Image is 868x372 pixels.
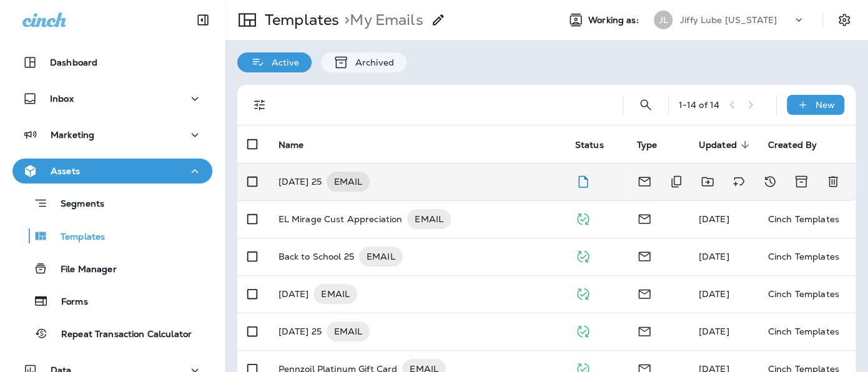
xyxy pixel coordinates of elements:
button: Move to folder [695,169,720,194]
button: Collapse Sidebar [185,7,220,32]
span: Updated [699,139,753,150]
span: Status [575,139,620,150]
button: View Changelog [757,169,782,194]
span: Created By [768,140,817,150]
span: EMAIL [359,250,403,263]
button: Segments [12,190,212,217]
span: Email [637,287,652,298]
p: Segments [48,198,104,211]
button: Archive [789,169,814,194]
span: EMAIL [327,325,370,338]
p: Active [265,57,299,67]
div: EMAIL [327,172,370,192]
p: Back to School 25 [279,247,354,267]
span: Email [637,250,652,261]
button: Templates [12,223,212,249]
span: Updated [699,140,737,150]
td: Cinch Templates [758,275,856,313]
span: Blanche Peterson [699,213,729,225]
div: EMAIL [359,247,403,267]
button: Settings [833,9,856,31]
button: Dashboard [12,50,212,75]
button: Filters [247,92,272,117]
span: Published [575,212,591,223]
p: Templates [48,232,105,243]
p: [DATE] 25 [279,172,322,192]
span: Blanche Peterson [699,326,729,337]
span: Published [575,250,591,261]
button: Duplicate [664,169,689,194]
p: EL Mirage Cust Appreciation [279,209,403,229]
div: 1 - 14 of 14 [679,100,719,110]
p: Inbox [50,94,74,104]
p: Templates [260,11,339,29]
span: Blanche Peterson [699,288,729,300]
span: Published [575,287,591,298]
div: EMAIL [327,321,370,341]
span: Email [637,212,652,223]
span: Status [575,140,604,150]
p: Dashboard [50,57,97,67]
button: Repeat Transaction Calculator [12,320,212,346]
p: [DATE] [279,284,309,304]
span: Blanche Peterson [699,251,729,262]
span: Email [637,325,652,336]
p: Repeat Transaction Calculator [49,329,192,341]
div: EMAIL [313,284,357,304]
span: Type [637,140,658,150]
button: File Manager [12,255,212,281]
p: Forms [49,296,88,308]
span: EMAIL [313,288,357,300]
p: File Manager [48,264,117,276]
p: [DATE] 25 [279,321,322,341]
span: Draft [575,175,591,186]
span: Type [637,139,674,150]
div: EMAIL [407,209,451,229]
span: EMAIL [327,175,370,188]
p: Marketing [51,130,94,140]
p: Archived [349,57,394,67]
button: Delete [821,169,846,194]
p: New [816,100,835,110]
td: Cinch Templates [758,238,856,275]
span: Name [279,139,320,150]
td: Cinch Templates [758,200,856,238]
span: Published [575,325,591,336]
span: Created By [768,139,833,150]
p: My Emails [339,11,423,29]
button: Forms [12,288,212,314]
p: Assets [51,166,80,176]
button: Assets [12,159,212,184]
span: Name [279,140,304,150]
button: Inbox [12,86,212,111]
button: Marketing [12,122,212,147]
div: JL [654,11,673,29]
button: Add tags [726,169,751,194]
span: Email [637,175,652,186]
p: Jiffy Lube [US_STATE] [680,15,777,25]
span: EMAIL [407,213,451,225]
button: Search Templates [633,92,658,117]
td: Cinch Templates [758,313,856,350]
span: Working as: [588,15,641,26]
